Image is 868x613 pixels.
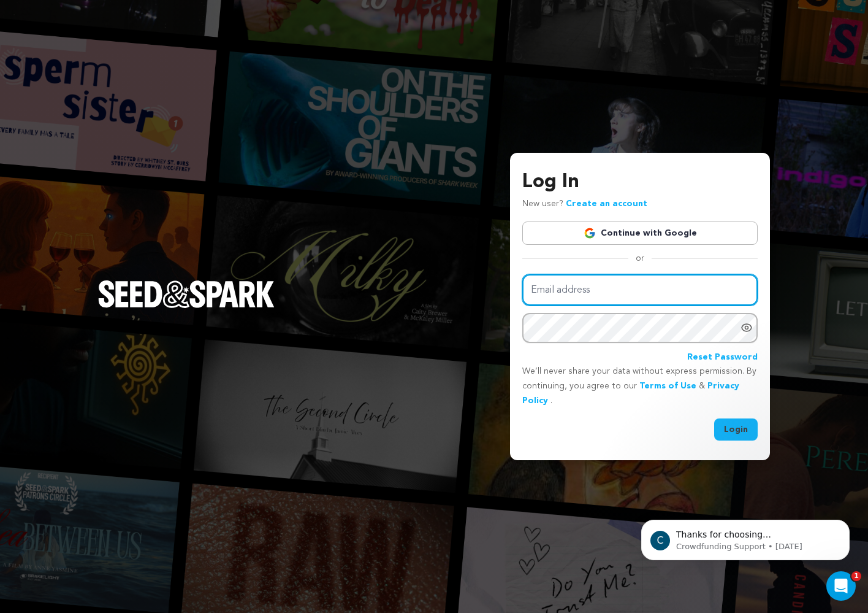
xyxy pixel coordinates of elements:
[98,280,275,307] img: Seed&Spark Logo
[584,227,596,239] img: Google logo
[639,382,696,390] a: Terms of Use
[740,322,753,334] a: Show password as plain text. Warning: this will display your password on the screen.
[628,252,652,264] span: or
[566,199,647,208] a: Create an account
[687,350,758,365] a: Reset Password
[623,494,868,580] iframe: Intercom notifications message
[714,418,758,441] button: Login
[522,382,739,405] a: Privacy Policy
[851,571,861,581] span: 1
[98,280,275,332] a: Seed&Spark Homepage
[522,168,758,197] h3: Log In
[826,571,856,601] iframe: Intercom live chat
[522,222,758,245] a: Continue with Google
[522,274,758,306] input: Email address
[522,197,647,212] p: New user?
[522,364,758,408] p: We’ll never share your data without express permission. By continuing, you agree to our & .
